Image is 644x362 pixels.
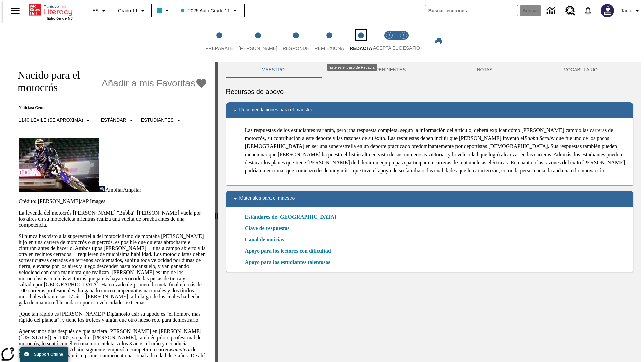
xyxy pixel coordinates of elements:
span: Support Offline [34,352,63,357]
span: Añadir a mis Favoritas [102,78,195,89]
div: Portada [29,2,73,20]
input: Buscar campo [425,5,518,16]
span: ES [92,7,99,14]
p: Crédito: [PERSON_NAME]/AP Images [19,198,207,204]
a: Canal de noticias, Se abrirá en una nueva ventana o pestaña [245,236,284,244]
div: Instructional Panel Tabs [226,62,633,78]
span: Ampliar [105,187,123,193]
a: Centro de información [543,2,561,20]
img: Avatar [601,4,614,17]
a: Centro de recursos, Se abrirá en una pestaña nueva. [561,2,579,20]
a: Apoyo para los lectores con dificultad [245,247,335,255]
text: 1 [388,34,390,37]
h6: Recursos de apoyo [226,86,633,97]
p: Recomendaciones para el maestro [239,106,312,114]
button: Maestro [226,62,320,78]
button: Prepárate step 1 of 5 [200,23,239,60]
a: Clave de respuestas, Se abrirá en una nueva ventana o pestaña [245,224,290,232]
button: Clase: 2025 Auto Grade 11, Selecciona una clase [178,5,241,17]
button: El color de la clase es azul claro. Cambiar el color de la clase. [154,5,174,17]
span: 2025 Auto Grade 11 [181,7,230,14]
span: Responde [283,46,309,51]
div: Pulsa la tecla de intro o la barra espaciadora y luego presiona las flechas de derecha e izquierd... [215,62,218,362]
button: Lee step 2 of 5 [233,23,283,60]
button: Abrir el menú lateral [5,1,25,21]
span: Tauto [621,7,632,14]
span: [PERSON_NAME] [239,46,277,51]
button: TAREAS PENDIENTES [320,62,441,78]
p: Estándar [101,117,126,124]
div: activity [218,62,641,362]
span: Reflexiona [314,46,344,51]
p: ¿Qué tan rápido es [PERSON_NAME]? Digámoslo así: su apodo es "el hombre más rápido del planeta", ... [19,311,207,323]
div: reading [3,62,215,358]
p: Noticias: Gente [11,105,207,110]
button: Perfil/Configuración [618,5,644,17]
p: Materiales para el maestro [239,195,295,203]
p: 1140 Lexile (Se aproxima) [19,117,83,124]
button: VOCABULARIO [528,62,633,78]
a: Estándares de [GEOGRAPHIC_DATA] [245,213,340,221]
h1: Nacido para el motocrós [11,69,98,94]
button: Seleccione Lexile, 1140 Lexile (Se aproxima) [16,114,95,126]
span: Prepárate [205,46,233,51]
button: Lenguaje: ES, Selecciona un idioma [89,5,111,17]
div: Materiales para el maestro [226,191,633,207]
img: El corredor de motocrós James Stewart vuela por los aires en su motocicleta de montaña. [19,138,99,192]
div: Este es el paso de Redacta [327,64,377,71]
em: amateur [173,347,191,352]
button: Redacta step 5 of 5 [344,23,377,60]
button: Grado: Grado 11, Elige un grado [115,5,149,17]
img: Ampliar [99,186,105,192]
button: Tipo de apoyo, Estándar [98,114,138,126]
em: Bubba Scrub [524,135,552,141]
button: Seleccionar estudiante [138,114,185,126]
text: 2 [402,34,404,37]
span: Edición de NJ [47,16,73,20]
a: Notificaciones [579,2,597,19]
span: Redacta [350,46,372,51]
p: Estudiantes [141,117,174,124]
a: Apoyo para los estudiantes talentosos [245,258,334,266]
button: Support Offline [20,347,68,362]
div: Recomendaciones para el maestro [226,102,633,118]
span: Ampliar [123,187,141,193]
p: Las respuestas de los estudiantes variarán, pero una respuesta completa, según la información del... [245,126,628,175]
button: Responde step 3 of 5 [277,23,315,60]
button: Escoja un nuevo avatar [597,2,618,19]
button: Reflexiona step 4 of 5 [309,23,350,60]
span: Grado 11 [118,7,138,14]
p: Si nunca has visto a la superestrella del motociclismo de montaña [PERSON_NAME] hijo en una carre... [19,233,207,306]
button: Acepta el desafío contesta step 2 of 2 [394,23,413,60]
p: La leyenda del motocrós [PERSON_NAME] "Bubba" [PERSON_NAME] vuela por los aires en su motocicleta... [19,210,207,228]
span: ACEPTA EL DESAFÍO [373,45,420,51]
button: Imprimir [428,35,449,47]
button: NOTAS [441,62,528,78]
button: Añadir a mis Favoritas - Nacido para el motocrós [102,78,207,89]
button: Acepta el desafío lee step 1 of 2 [380,23,399,60]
